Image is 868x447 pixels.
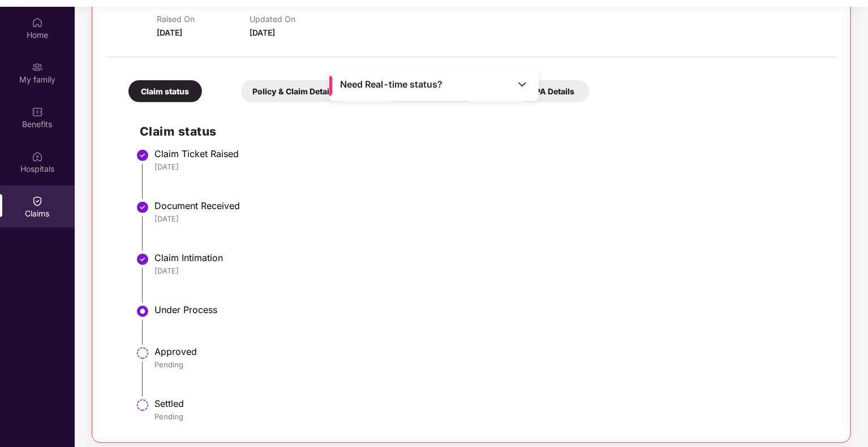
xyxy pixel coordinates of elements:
[517,79,528,90] img: Toggle Icon
[157,28,182,37] span: [DATE]
[154,359,826,370] div: Pending
[154,411,826,422] div: Pending
[32,151,43,162] img: svg+xml;base64,PHN2ZyBpZD0iSG9zcGl0YWxzIiB4bWxucz0iaHR0cDovL3d3dy53My5vcmcvMjAwMC9zdmciIHdpZHRoPS...
[340,79,442,90] span: Need Real-time status?
[154,162,826,172] div: [DATE]
[32,17,43,28] img: svg+xml;base64,PHN2ZyBpZD0iSG9tZSIgeG1sbnM9Imh0dHA6Ly93d3cudzMub3JnLzIwMDAvc3ZnIiB3aWR0aD0iMjAiIG...
[136,398,149,412] img: svg+xml;base64,PHN2ZyBpZD0iU3RlcC1QZW5kaW5nLTMyeDMyIiB4bWxucz0iaHR0cDovL3d3dy53My5vcmcvMjAwMC9zdm...
[154,346,826,357] div: Approved
[136,201,149,214] img: svg+xml;base64,PHN2ZyBpZD0iU3RlcC1Eb25lLTMyeDMyIiB4bWxucz0iaHR0cDovL3d3dy53My5vcmcvMjAwMC9zdmciIH...
[32,62,43,73] img: svg+xml;base64,PHN2ZyB3aWR0aD0iMjAiIGhlaWdodD0iMjAiIHZpZXdCb3g9IjAgMCAyMCAyMCIgZmlsbD0ibm9uZSIgeG...
[32,196,43,207] img: svg+xml;base64,PHN2ZyBpZD0iQ2xhaW0iIHhtbG5zPSJodHRwOi8vd3d3LnczLm9yZy8yMDAwL3N2ZyIgd2lkdGg9IjIwIi...
[140,122,826,141] h2: Claim status
[32,106,43,118] img: svg+xml;base64,PHN2ZyBpZD0iQmVuZWZpdHMiIHhtbG5zPSJodHRwOi8vd3d3LnczLm9yZy8yMDAwL3N2ZyIgd2lkdGg9Ij...
[136,346,149,360] img: svg+xml;base64,PHN2ZyBpZD0iU3RlcC1QZW5kaW5nLTMyeDMyIiB4bWxucz0iaHR0cDovL3d3dy53My5vcmcvMjAwMC9zdm...
[136,305,149,318] img: svg+xml;base64,PHN2ZyBpZD0iU3RlcC1BY3RpdmUtMzJ4MzIiIHhtbG5zPSJodHRwOi8vd3d3LnczLm9yZy8yMDAwL3N2Zy...
[516,80,590,102] div: TPA Details
[154,266,826,276] div: [DATE]
[241,80,347,102] div: Policy & Claim Details
[154,148,826,159] div: Claim Ticket Raised
[154,252,826,263] div: Claim Intimation
[136,253,149,266] img: svg+xml;base64,PHN2ZyBpZD0iU3RlcC1Eb25lLTMyeDMyIiB4bWxucz0iaHR0cDovL3d3dy53My5vcmcvMjAwMC9zdmciIH...
[128,80,202,102] div: Claim status
[250,14,342,24] p: Updated On
[250,28,275,37] span: [DATE]
[154,200,826,211] div: Document Received
[154,214,826,224] div: [DATE]
[157,14,250,24] p: Raised On
[154,304,826,315] div: Under Process
[136,149,149,162] img: svg+xml;base64,PHN2ZyBpZD0iU3RlcC1Eb25lLTMyeDMyIiB4bWxucz0iaHR0cDovL3d3dy53My5vcmcvMjAwMC9zdmciIH...
[154,398,826,409] div: Settled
